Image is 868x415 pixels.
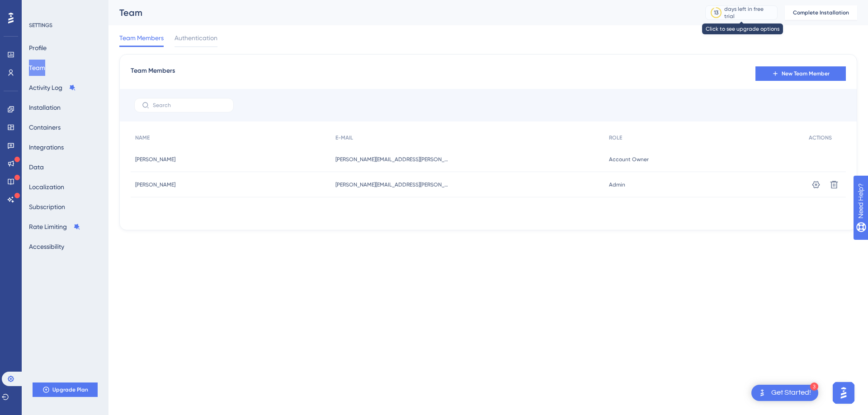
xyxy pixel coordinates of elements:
button: Installation [29,99,61,116]
span: ACTIONS [809,134,832,141]
button: Upgrade Plan [33,382,98,397]
span: E-MAIL [335,134,353,141]
button: Localization [29,179,64,195]
span: Admin [609,181,625,188]
span: [PERSON_NAME] [135,156,175,163]
span: [PERSON_NAME][EMAIL_ADDRESS][PERSON_NAME][DOMAIN_NAME] [335,156,448,163]
div: Open Get Started! checklist, remaining modules: 3 [751,385,818,401]
button: Team [29,60,45,76]
button: Profile [29,40,47,56]
iframe: UserGuiding AI Assistant Launcher [830,379,857,406]
span: NAME [135,134,150,141]
span: Authentication [175,33,217,43]
span: Need Help? [21,2,57,13]
button: New Team Member [755,66,846,81]
button: Data [29,159,44,175]
div: days left in free trial [724,5,774,20]
button: Containers [29,119,61,135]
div: 3 [810,382,818,391]
div: SETTINGS [29,22,102,29]
span: New Team Member [782,70,830,77]
span: Upgrade Plan [52,386,88,393]
input: Search [153,102,226,108]
span: Account Owner [609,156,649,163]
img: launcher-image-alternative-text [757,387,768,398]
button: Rate Limiting [29,219,80,235]
span: Complete Installation [793,9,849,16]
span: [PERSON_NAME][EMAIL_ADDRESS][PERSON_NAME][DOMAIN_NAME] [335,181,448,188]
div: Get Started! [771,388,811,398]
span: [PERSON_NAME] [135,181,175,188]
button: Integrations [29,139,64,155]
div: 13 [714,9,718,16]
span: Team Members [131,65,175,82]
div: Team [119,6,683,19]
button: Subscription [29,199,65,215]
button: Accessibility [29,238,64,255]
button: Activity Log [29,79,76,96]
button: Complete Installation [785,5,857,20]
span: ROLE [609,134,622,141]
span: Team Members [119,33,164,43]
